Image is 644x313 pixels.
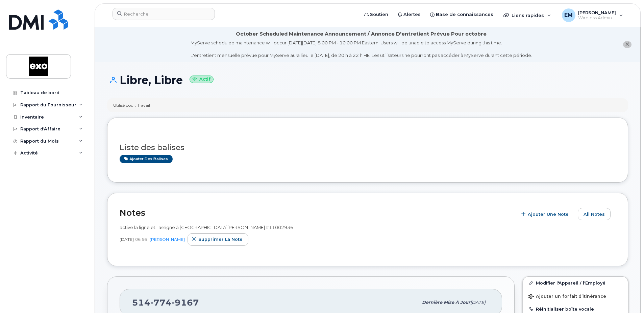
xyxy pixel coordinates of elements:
span: 9167 [172,297,199,308]
a: Modifier l'Appareil / l'Employé [523,277,628,289]
a: [PERSON_NAME] [150,237,185,242]
span: active la ligne et l'assigne à [GEOGRAPHIC_DATA][PERSON_NAME] #11002936 [120,225,293,230]
span: Dernière mise à jour [422,300,470,305]
span: Ajouter une Note [528,211,569,217]
a: Ajouter des balises [120,155,173,163]
div: October Scheduled Maintenance Announcement / Annonce D'entretient Prévue Pour octobre [236,30,487,38]
span: [DATE] [120,236,134,242]
h1: Libre, Libre [107,74,628,86]
button: Ajouter une Note [517,208,574,220]
div: Utilisé pour: Travail [113,102,150,108]
span: All Notes [584,211,605,217]
h3: Liste des balises [120,143,616,152]
span: Supprimer la note [198,236,243,243]
span: 774 [150,297,172,308]
span: [DATE] [470,300,486,305]
div: MyServe scheduled maintenance will occur [DATE][DATE] 8:00 PM - 10:00 PM Eastern. Users will be u... [191,40,532,59]
span: 06:56 [135,236,147,242]
span: 514 [132,297,199,308]
button: close notification [623,41,631,48]
h2: Notes [120,208,514,218]
small: Actif [190,76,214,83]
button: Supprimer la note [188,233,248,246]
span: Ajouter un forfait d’itinérance [528,294,606,300]
button: All Notes [578,208,611,220]
button: Ajouter un forfait d’itinérance [523,289,628,303]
